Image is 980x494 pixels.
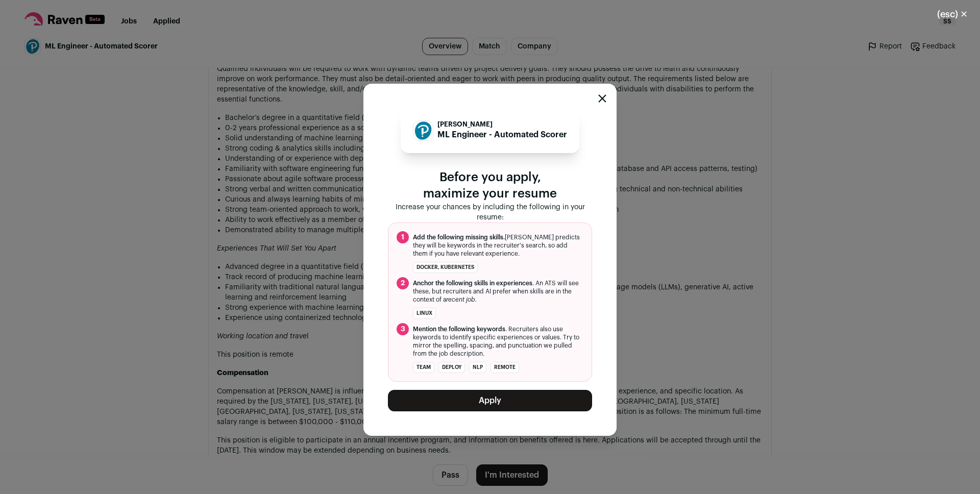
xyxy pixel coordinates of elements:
[397,231,409,243] span: 1
[397,277,409,289] span: 2
[469,362,486,373] li: NLP
[413,262,478,273] li: Docker, Kubernetes
[491,362,519,373] li: remote
[437,120,567,129] p: [PERSON_NAME]
[413,280,532,286] span: Anchor the following skills in experiences
[397,323,409,335] span: 3
[413,121,433,140] img: 93744b24133d8dfe88eada871c186e1188380b81bf73abaaa405d611e2f95867.jpg
[925,3,980,26] button: Close modal
[413,279,583,304] span: . An ATS will see these, but recruiters and AI prefer when skills are in the context of a
[446,297,477,303] i: recent job.
[413,308,436,319] li: Linux
[413,362,434,373] li: team
[413,326,505,332] span: Mention the following keywords
[438,362,465,373] li: deploy
[598,94,606,103] button: Close modal
[413,325,583,358] span: . Recruiters also use keywords to identify specific experiences or values. Try to mirror the spel...
[437,129,567,141] p: ML Engineer - Automated Scorer
[388,169,592,202] p: Before you apply, maximize your resume
[388,390,592,411] button: Apply
[388,202,592,223] p: Increase your chances by including the following in your resume:
[413,233,583,258] span: [PERSON_NAME] predicts they will be keywords in the recruiter's search, so add them if you have r...
[413,234,505,240] span: Add the following missing skills.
